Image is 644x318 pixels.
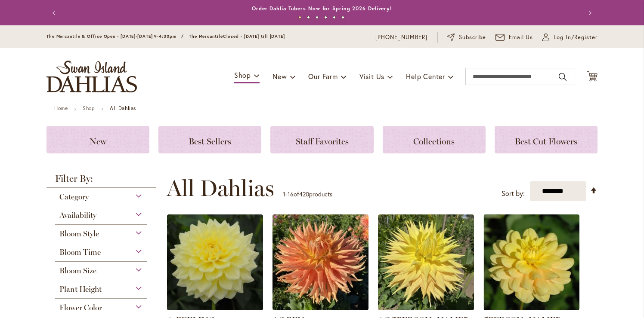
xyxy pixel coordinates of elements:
[59,211,96,220] span: Availability
[495,126,598,153] a: Best Cut Flowers
[110,105,136,111] strong: All Dahlias
[459,33,486,42] span: Subscribe
[59,192,89,202] span: Category
[270,126,373,153] a: Staff Favorites
[554,33,598,42] span: Log In/Register
[283,187,332,201] p: - of products
[272,304,368,312] a: AC BEN
[502,186,525,202] label: Sort by:
[83,105,95,111] a: Shop
[252,5,392,12] a: Order Dahlia Tubers Now for Spring 2026 Delivery!
[234,70,251,79] span: Shop
[158,126,261,153] a: Best Sellers
[333,16,336,19] button: 5 of 6
[406,72,445,81] span: Help Center
[296,136,349,147] span: Staff Favorites
[59,303,102,312] span: Flower Color
[299,190,309,198] span: 420
[283,190,285,198] span: 1
[383,126,486,153] a: Collections
[447,33,486,42] a: Subscribe
[413,136,455,147] span: Collections
[375,33,427,42] a: [PHONE_NUMBER]
[307,16,310,19] button: 2 of 6
[308,72,337,81] span: Our Farm
[316,16,319,19] button: 3 of 6
[54,105,68,111] a: Home
[378,304,474,312] a: AC Jeri
[46,61,137,92] a: store logo
[167,175,274,201] span: All Dahlias
[542,33,598,42] a: Log In/Register
[483,304,579,312] a: AHOY MATEY
[59,229,99,238] span: Bloom Style
[495,33,533,42] a: Email Us
[298,16,301,19] button: 1 of 6
[167,304,263,312] a: A-Peeling
[515,136,577,147] span: Best Cut Flowers
[272,72,287,81] span: New
[580,4,598,21] button: Next
[509,33,533,42] span: Email Us
[341,16,344,19] button: 6 of 6
[90,136,106,147] span: New
[59,248,101,257] span: Bloom Time
[189,136,231,147] span: Best Sellers
[288,190,294,198] span: 16
[46,126,149,153] a: New
[46,4,64,21] button: Previous
[324,16,327,19] button: 4 of 6
[59,266,96,275] span: Bloom Size
[272,214,368,310] img: AC BEN
[46,34,223,39] span: The Mercantile & Office Open - [DATE]-[DATE] 9-4:30pm / The Mercantile
[167,214,263,310] img: A-Peeling
[483,214,579,310] img: AHOY MATEY
[59,284,102,294] span: Plant Height
[223,34,285,39] span: Closed - [DATE] till [DATE]
[378,214,474,310] img: AC Jeri
[359,72,384,81] span: Visit Us
[46,174,156,188] strong: Filter By:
